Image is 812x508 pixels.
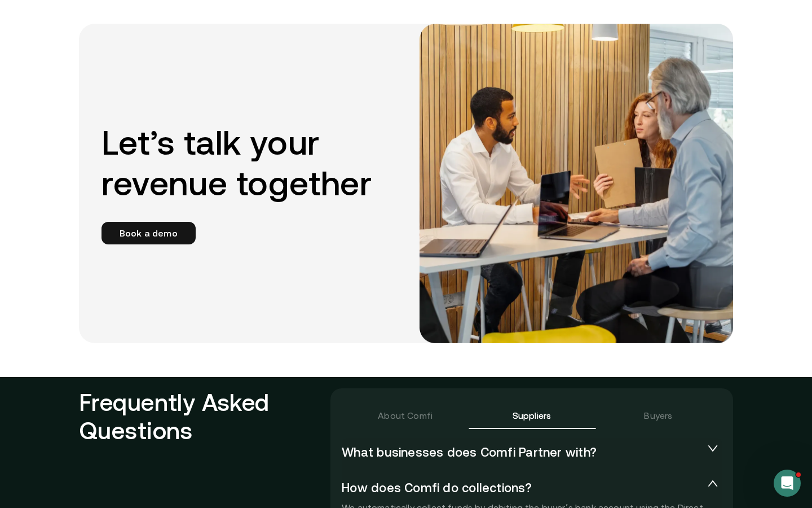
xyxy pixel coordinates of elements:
div: About Comfi [378,409,433,422]
iframe: Intercom live chat [774,470,801,497]
span: How does Comfi do collections? [342,480,704,494]
span: collapsed [706,443,720,454]
div: What businesses does Comfi Partner with? [342,438,722,465]
div: Buyers [644,409,672,422]
span: expanded [706,478,720,489]
div: Suppliers [513,409,551,422]
span: What businesses does Comfi Partner with? [342,445,704,458]
h2: Let’s talk your revenue together [101,122,406,204]
div: How does Comfi do collections? [342,474,722,501]
a: Book a demo [101,222,196,244]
